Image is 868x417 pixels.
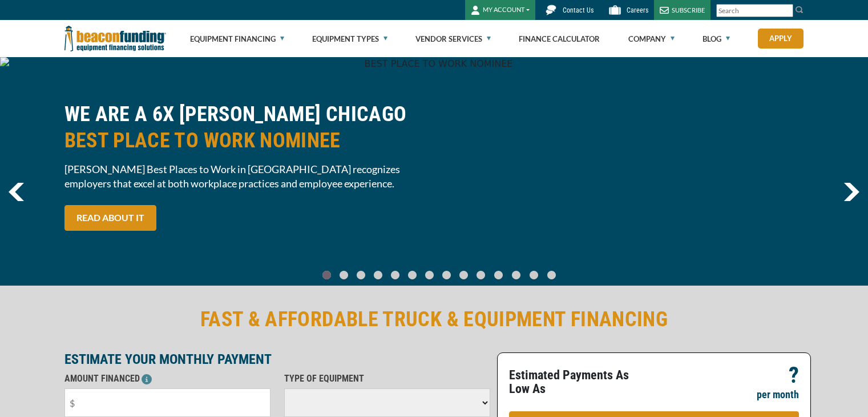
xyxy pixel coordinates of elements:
[519,21,600,57] a: Finance Calculator
[509,270,523,280] a: Go To Slide 11
[474,270,488,280] a: Go To Slide 9
[509,368,647,396] p: Estimated Payments As Low As
[389,270,402,280] a: Go To Slide 4
[440,270,454,280] a: Go To Slide 7
[758,29,804,49] a: Apply
[64,388,271,417] input: $
[64,101,427,154] h2: WE ARE A 6X [PERSON_NAME] CHICAGO
[64,205,156,231] a: READ ABOUT IT
[64,372,271,386] p: AMOUNT FINANCED
[627,6,648,14] span: Careers
[372,270,385,280] a: Go To Slide 3
[9,183,24,201] a: previous
[64,306,804,332] h2: FAST & AFFORDABLE TRUCK & EQUIPMENT FINANCING
[284,372,490,386] p: TYPE OF EQUIPMENT
[716,4,793,17] input: Search
[312,21,387,57] a: Equipment Types
[354,270,368,280] a: Go To Slide 2
[628,21,675,57] a: Company
[320,270,334,280] a: Go To Slide 0
[64,162,427,191] span: [PERSON_NAME] Best Places to Work in [GEOGRAPHIC_DATA] recognizes employers that excel at both wo...
[337,270,351,280] a: Go To Slide 1
[415,21,491,57] a: Vendor Services
[9,183,24,201] img: Left Navigator
[789,368,799,382] p: ?
[64,352,490,366] p: ESTIMATE YOUR MONTHLY PAYMENT
[64,127,427,154] span: BEST PLACE TO WORK NOMINEE
[527,270,541,280] a: Go To Slide 12
[423,270,437,280] a: Go To Slide 6
[757,388,799,402] p: per month
[544,270,559,280] a: Go To Slide 13
[563,6,594,14] span: Contact Us
[406,270,419,280] a: Go To Slide 5
[64,20,166,57] img: Beacon Funding Corporation logo
[457,270,471,280] a: Go To Slide 8
[795,5,804,14] img: Search
[781,6,790,15] a: Clear search text
[190,21,284,57] a: Equipment Financing
[703,21,730,57] a: Blog
[843,183,859,201] img: Right Navigator
[843,183,859,201] a: next
[491,270,506,280] a: Go To Slide 10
